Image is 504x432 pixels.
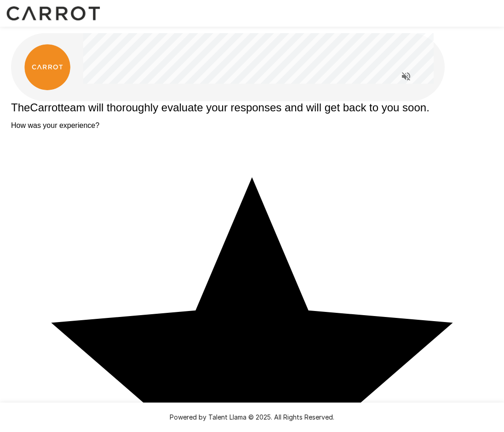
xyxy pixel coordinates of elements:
[11,101,30,114] span: The
[11,413,493,422] p: Powered by Talent Llama © 2025. All Rights Reserved.
[397,67,415,86] button: Read questions aloud
[24,44,70,90] img: carrot_logo.png
[30,101,61,114] span: Carrot
[11,121,493,130] p: How was your experience?
[61,101,430,114] span: team will thoroughly evaluate your responses and will get back to you soon.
